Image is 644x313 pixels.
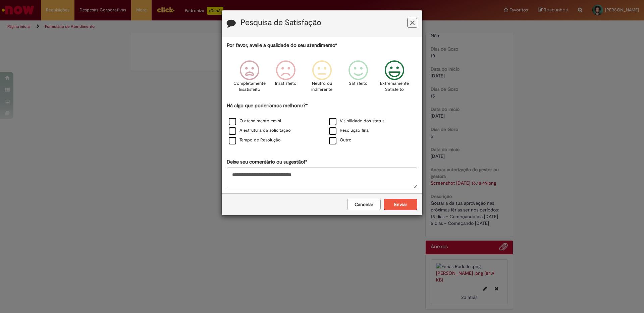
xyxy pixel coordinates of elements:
[310,80,334,93] p: Neutro ou indiferente
[305,55,339,101] div: Neutro ou indiferente
[341,55,375,101] div: Satisfeito
[232,55,266,101] div: Completamente Insatisfeito
[229,127,291,134] label: A estrutura da solicitação
[227,102,417,145] div: Há algo que poderíamos melhorar?*
[329,137,352,143] label: Outro
[377,55,412,101] div: Extremamente Satisfeito
[275,80,297,87] p: Insatisfeito
[240,18,321,27] label: Pesquisa de Satisfação
[229,118,281,124] label: O atendimento em si
[380,80,409,93] p: Extremamente Satisfeito
[384,199,417,210] button: Enviar
[329,118,384,124] label: Visibilidade dos status
[349,80,368,87] p: Satisfeito
[329,127,370,134] label: Resolução final
[269,55,303,101] div: Insatisfeito
[347,199,381,210] button: Cancelar
[227,42,337,49] label: Por favor, avalie a qualidade do seu atendimento*
[229,137,281,143] label: Tempo de Resolução
[227,159,307,166] label: Deixe seu comentário ou sugestão!*
[233,80,266,93] p: Completamente Insatisfeito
